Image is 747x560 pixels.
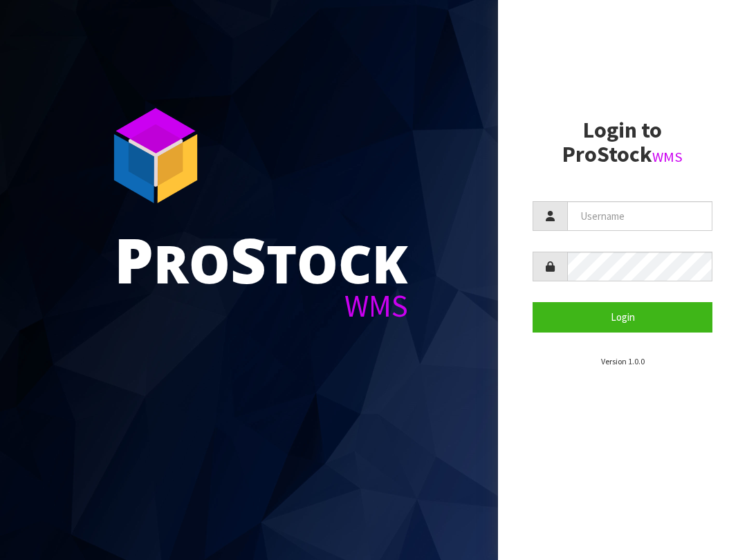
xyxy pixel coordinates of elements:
h2: Login to ProStock [533,118,712,167]
div: WMS [114,290,408,321]
div: ro tock [114,228,408,290]
button: Login [533,302,712,332]
small: Version 1.0.0 [601,356,645,366]
img: ProStock Cube [104,104,207,207]
span: S [230,217,266,301]
input: Username [567,201,712,231]
small: WMS [652,148,683,166]
span: P [114,217,154,301]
